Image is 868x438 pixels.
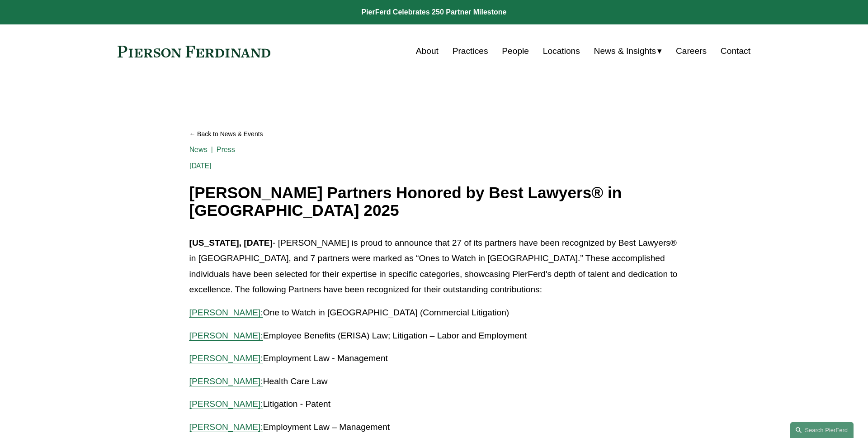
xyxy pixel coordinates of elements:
[189,376,263,386] a: [PERSON_NAME]:
[189,305,679,321] p: One to Watch in [GEOGRAPHIC_DATA] (Commercial Litigation)
[189,238,273,248] strong: [US_STATE], [DATE]
[790,422,854,438] a: Search this site
[502,43,529,60] a: People
[189,351,679,367] p: Employment Law - Management
[189,353,263,363] a: [PERSON_NAME]:
[189,419,679,435] p: Employment Law – Management
[189,308,263,317] a: [PERSON_NAME]:
[189,396,679,412] p: Litigation - Patent
[721,43,750,60] a: Contact
[189,162,212,170] span: [DATE]
[217,145,235,154] a: Press
[189,422,263,432] a: [PERSON_NAME]:
[189,399,263,409] a: [PERSON_NAME]:
[189,331,263,340] a: [PERSON_NAME]:
[189,235,679,298] p: - [PERSON_NAME] is proud to announce that 27 of its partners have been recognized by Best Lawyers...
[543,43,580,60] a: Locations
[676,43,707,60] a: Careers
[189,145,208,154] a: News
[189,184,679,219] h1: [PERSON_NAME] Partners Honored by Best Lawyers® in [GEOGRAPHIC_DATA] 2025
[416,43,439,60] a: About
[189,328,679,344] p: Employee Benefits (ERISA) Law; Litigation – Labor and Employment
[189,374,679,390] p: Health Care Law
[189,126,679,142] a: Back to News & Events
[594,43,662,60] a: folder dropdown
[594,43,656,59] span: News & Insights
[453,43,488,60] a: Practices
